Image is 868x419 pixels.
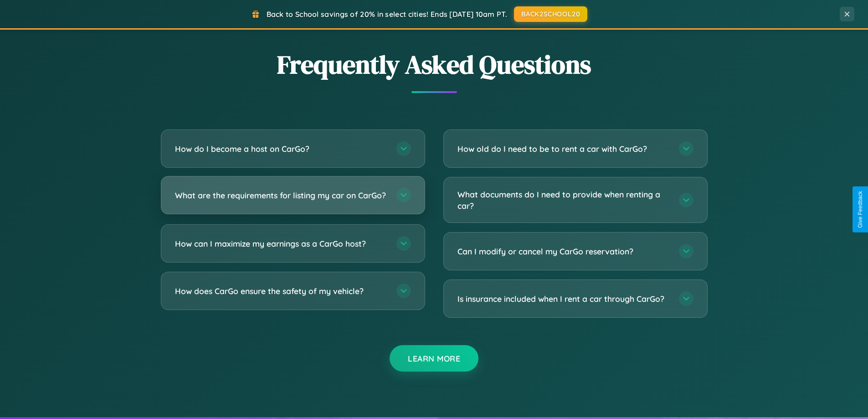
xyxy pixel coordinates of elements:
[175,190,387,201] h3: What are the requirements for listing my car on CarGo?
[161,47,708,82] h2: Frequently Asked Questions
[457,246,670,257] h3: Can I modify or cancel my CarGo reservation?
[390,345,478,372] button: Learn More
[267,10,507,19] span: Back to School savings of 20% in select cities! Ends [DATE] 10am PT.
[457,189,670,211] h3: What documents do I need to provide when renting a car?
[175,238,387,249] h3: How can I maximize my earnings as a CarGo host?
[857,191,863,228] div: Give Feedback
[457,293,670,305] h3: Is insurance included when I rent a car through CarGo?
[457,143,670,155] h3: How old do I need to be to rent a car with CarGo?
[175,143,387,155] h3: How do I become a host on CarGo?
[514,6,587,22] button: BACK2SCHOOL20
[175,285,387,297] h3: How does CarGo ensure the safety of my vehicle?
